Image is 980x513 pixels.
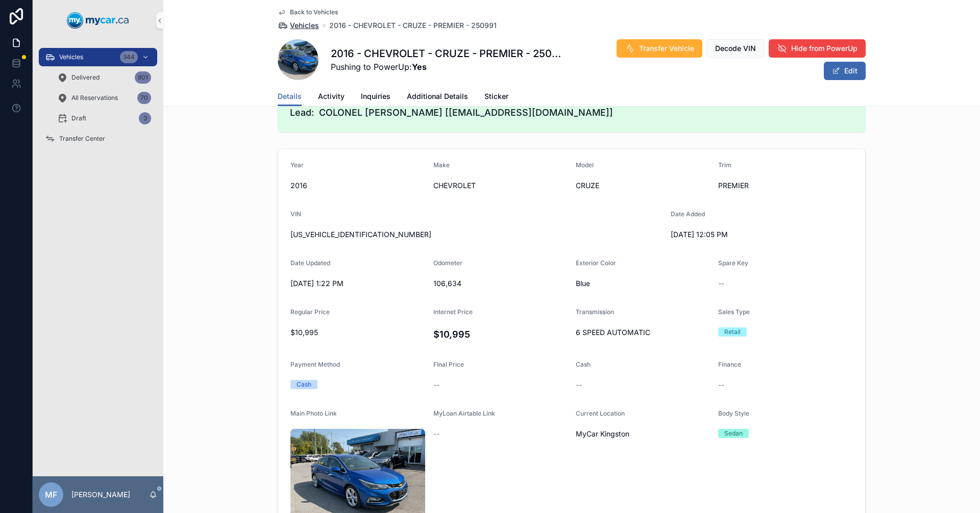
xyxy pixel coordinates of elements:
[718,409,749,417] span: Body Style
[290,308,330,316] span: Regular Price
[639,43,694,54] span: Transfer Vehicle
[433,161,450,169] span: Make
[433,409,495,417] span: MyLoan Airtable Link
[139,112,151,124] div: 3
[484,87,508,108] a: Sticker
[297,380,311,389] div: Cash
[576,181,710,191] span: CRUZE
[433,181,568,191] span: CHEVROLET
[617,39,702,58] button: Transfer Vehicle
[290,278,425,289] span: [DATE] 1:22 PM
[39,48,157,66] a: Vehicles344
[433,259,462,267] span: Odometer
[433,361,464,368] span: FInal Price
[278,87,302,107] a: Details
[576,278,710,289] span: Blue
[718,259,748,267] span: Spare Key
[412,62,427,72] strong: Yes
[290,409,337,417] span: Main Photo Link
[576,429,629,439] span: MyCar Kingston
[290,8,338,16] span: Back to Vehicles
[51,109,157,127] a: Draft3
[724,429,743,438] div: Sedan
[718,361,741,368] span: Finance
[290,327,425,338] span: $10,995
[290,181,425,191] span: 2016
[278,8,338,16] a: Back to Vehicles
[135,71,151,84] div: 801
[718,308,750,316] span: Sales Type
[137,92,151,104] div: 70
[407,87,468,108] a: Additional Details
[71,94,118,102] span: All Reservations
[71,73,100,82] span: Delivered
[45,489,57,501] span: MF
[576,259,616,267] span: Exterior Color
[290,229,663,240] span: [US_VEHICLE_IDENTIFICATION_NUMBER]
[331,61,566,73] span: Pushing to PowerUp:
[290,259,330,267] span: Date Updated
[433,429,439,439] span: --
[51,68,157,87] a: Delivered801
[769,39,866,58] button: Hide from PowerUp
[290,161,304,169] span: Year
[484,91,508,101] span: Sticker
[361,87,390,108] a: Inquiries
[318,91,345,101] span: Activity
[433,278,568,289] span: 106,634
[718,380,724,390] span: --
[576,380,582,390] span: --
[71,490,130,500] p: [PERSON_NAME]
[278,20,319,31] a: Vehicles
[59,135,105,143] span: Transfer Center
[433,308,473,316] span: Internet Price
[718,161,731,169] span: Trim
[290,361,340,368] span: Payment Method
[718,278,724,289] span: --
[576,409,625,417] span: Current Location
[290,20,319,31] span: Vehicles
[59,53,83,61] span: Vehicles
[718,181,853,191] span: PREMIER
[120,51,138,63] div: 344
[361,91,390,101] span: Inquiries
[33,41,163,161] div: scrollable content
[824,62,866,80] button: Edit
[433,380,439,390] span: --
[331,46,566,61] h1: 2016 - CHEVROLET - CRUZE - PREMIER - 250991
[407,91,468,101] span: Additional Details
[671,210,705,218] span: Date Added
[724,327,741,337] div: Retail
[706,39,765,58] button: Decode VIN
[290,210,301,218] span: VIN
[715,43,756,54] span: Decode VIN
[71,114,86,122] span: Draft
[39,130,157,148] a: Transfer Center
[791,43,857,54] span: Hide from PowerUp
[576,161,594,169] span: Model
[318,87,345,108] a: Activity
[576,327,710,338] span: 6 SPEED AUTOMATIC
[576,308,614,316] span: Transmission
[671,229,805,240] span: [DATE] 12:05 PM
[433,327,568,341] h4: $10,995
[67,12,129,29] img: App logo
[329,20,497,31] a: 2016 - CHEVROLET - CRUZE - PREMIER - 250991
[576,361,591,368] span: Cash
[51,89,157,107] a: All Reservations70
[278,91,302,101] span: Details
